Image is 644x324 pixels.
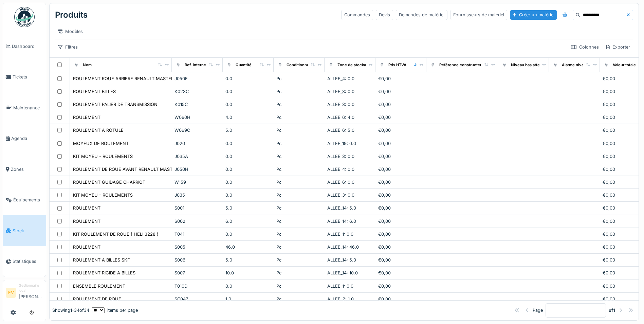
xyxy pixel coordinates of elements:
div: Quantité [236,62,252,68]
a: Tickets [3,62,46,93]
strong: of 1 [609,307,615,313]
div: €0,00 [378,153,424,160]
span: ALLEE_4: 0.0 [327,76,354,81]
div: items per page [92,307,138,313]
div: 0.0 [225,231,271,237]
div: Pc [276,205,322,211]
div: Nom [83,62,92,68]
div: 5.0 [225,257,271,263]
div: Pc [276,166,322,173]
span: ALLEE_1: 0.0 [327,232,353,237]
div: K015C [174,101,220,108]
span: ALLEE_3: 0.0 [327,89,354,94]
span: ALLEE_6: 4.0 [327,115,354,120]
div: €0,00 [378,296,424,302]
li: FV [6,288,16,298]
div: Produits [55,6,88,24]
div: 0.0 [225,283,271,289]
span: ALLEE_6: 0.0 [327,180,354,185]
div: ROULEMENT A ROTULE [73,127,124,133]
a: Stock [3,215,46,246]
div: Modèles [55,26,86,36]
span: ALLEE_14: 46.0 [327,245,359,250]
div: MOYEUX DE ROULEMENT [73,140,129,147]
div: Gestionnaire local [19,283,43,293]
div: W159 [174,179,220,185]
div: Pc [276,88,322,95]
div: ROULEMENT [73,244,100,250]
div: ROULEMENT ROUE ARRIERE RENAULT MASTER [73,75,174,82]
div: Conditionnement [287,62,319,68]
div: Niveau bas atteint ? [511,62,548,68]
div: Pc [276,218,322,224]
div: Pc [276,75,322,82]
a: Zones [3,154,46,185]
span: Maintenance [13,105,43,111]
div: €0,00 [378,257,424,263]
a: Équipements [3,185,46,216]
span: Tickets [13,74,43,80]
div: ROULEMENT DE ROUE [73,296,121,302]
div: 0.0 [225,140,271,147]
div: W060H [174,114,220,121]
div: €0,00 [378,179,424,185]
div: 1.0 [225,296,271,302]
div: ROULEMENT DE ROUE AVANT RENAULT MASTER [73,166,178,173]
span: Statistiques [13,258,43,265]
div: €0,00 [378,283,424,289]
div: J035A [174,153,220,160]
div: Exporter [603,42,633,52]
div: Filtres [55,42,81,52]
div: KIT ROULEMENT DE ROUE ( HELI 3228 ) [73,231,159,237]
span: Dashboard [12,43,43,50]
div: J050H [174,166,220,173]
div: ROULEMENT [73,218,100,224]
img: Badge_color-CXgf-gQk.svg [14,7,35,27]
div: Pc [276,192,322,198]
div: 5.0 [225,127,271,133]
div: €0,00 [378,140,424,147]
div: Pc [276,101,322,108]
div: 10.0 [225,270,271,276]
a: FV Gestionnaire local[PERSON_NAME] [6,283,43,304]
div: 0.0 [225,192,271,198]
div: €0,00 [378,205,424,211]
span: ALLEE_19: 0.0 [327,141,356,146]
div: €0,00 [378,192,424,198]
div: Pc [276,127,322,133]
div: ROULEMENT [73,114,100,121]
div: €0,00 [378,101,424,108]
div: €0,00 [378,218,424,224]
span: ALLEE_3: 0.0 [327,154,354,159]
div: KIT MOYEU - ROULEMENTS [73,192,133,198]
div: Référence constructeur [439,62,484,68]
a: Agenda [3,123,46,154]
div: S006 [174,257,220,263]
div: ROULEMENT GUIDAGE CHARRIOT [73,179,145,185]
span: ALLEE_4: 0.0 [327,167,354,172]
div: W069C [174,127,220,133]
div: J050F [174,75,220,82]
div: K023C [174,88,220,95]
a: Maintenance [3,92,46,123]
div: Pc [276,114,322,121]
span: Équipements [13,197,43,203]
div: ENSEMBLE ROULEMENT [73,283,125,289]
div: Devis [376,10,393,20]
div: ROULEMENT [73,205,100,211]
div: ROULEMENT PALIER DE TRANSMISSION [73,101,158,108]
li: [PERSON_NAME] [19,283,43,303]
div: Pc [276,179,322,185]
div: S005 [174,244,220,250]
div: Pc [276,244,322,250]
span: ALLEE_14: 5.0 [327,257,356,263]
span: ALLEE_1: 0.0 [327,284,353,289]
div: Pc [276,153,322,160]
div: J035 [174,192,220,198]
div: ROULEMENT RIGIDE A BILLES [73,270,135,276]
div: 0.0 [225,166,271,173]
div: Pc [276,257,322,263]
span: ALLEE_3: 0.0 [327,193,354,198]
div: S002 [174,218,220,224]
div: Pc [276,140,322,147]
